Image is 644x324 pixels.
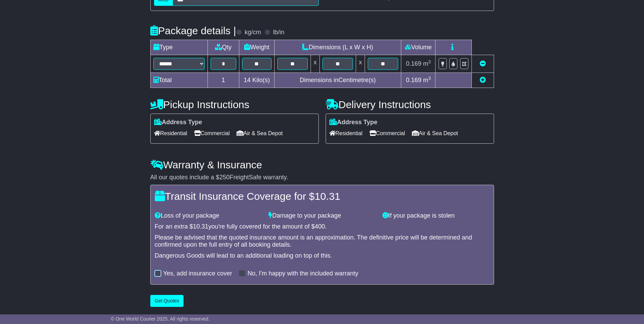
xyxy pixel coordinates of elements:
[326,99,494,110] h4: Delivery Instructions
[193,223,209,230] span: 10.31
[428,59,431,64] sup: 3
[379,212,493,220] div: If your package is stolen
[219,174,230,181] span: 250
[329,119,378,126] label: Address Type
[207,40,239,55] td: Qty
[329,128,363,139] span: Residential
[423,77,431,83] span: m
[150,174,494,181] div: All our quotes include a $ FreightSafe warranty.
[315,223,325,230] span: 400
[151,212,265,220] div: Loss of your package
[194,128,230,139] span: Commercial
[406,60,421,67] span: 0.169
[150,159,494,170] h4: Warranty & Insurance
[154,119,202,126] label: Address Type
[369,128,405,139] span: Commercial
[274,40,401,55] td: Dimensions (L x W x H)
[150,73,207,88] td: Total
[150,99,319,110] h4: Pickup Instructions
[274,73,401,88] td: Dimensions in Centimetre(s)
[356,55,365,73] td: x
[244,77,251,83] span: 14
[311,55,319,73] td: x
[155,252,490,260] div: Dangerous Goods will lead to an additional loading on top of this.
[480,77,486,83] a: Add new item
[155,191,490,202] h4: Transit Insurance Coverage for $
[480,60,486,67] a: Remove this item
[406,77,421,83] span: 0.169
[244,29,261,36] label: kg/cm
[248,270,358,277] label: No, I'm happy with the included warranty
[239,40,275,55] td: Weight
[423,60,431,67] span: m
[154,128,187,139] span: Residential
[207,73,239,88] td: 1
[163,270,232,277] label: Yes, add insurance cover
[273,29,284,36] label: lb/in
[111,316,210,322] span: © One World Courier 2025. All rights reserved.
[155,223,490,231] div: For an extra $ you're fully covered for the amount of $ .
[412,128,458,139] span: Air & Sea Depot
[150,25,236,36] h4: Package details |
[428,76,431,81] sup: 3
[401,40,435,55] td: Volume
[155,234,490,249] div: Please be advised that the quoted insurance amount is an approximation. The definitive price will...
[237,128,283,139] span: Air & Sea Depot
[150,295,184,307] button: Get Quotes
[150,40,207,55] td: Type
[239,73,275,88] td: Kilo(s)
[265,212,379,220] div: Damage to your package
[315,191,340,202] span: 10.31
